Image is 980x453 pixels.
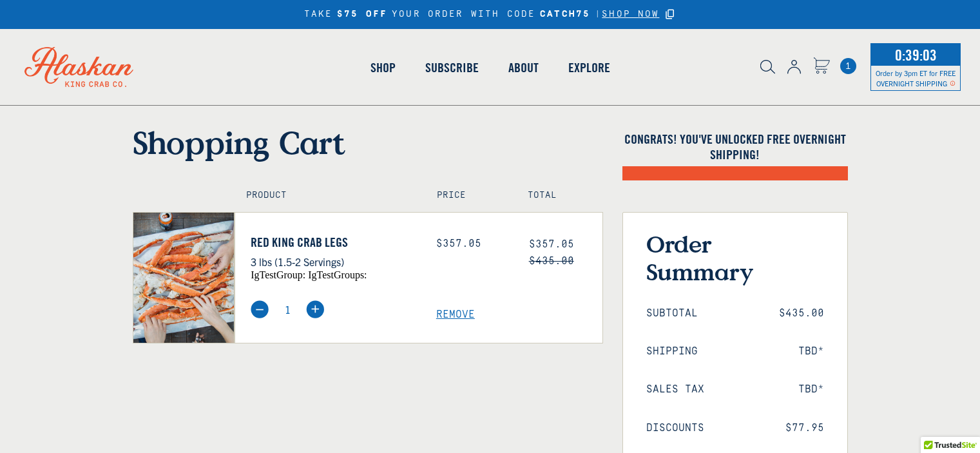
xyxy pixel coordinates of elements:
[251,235,417,250] a: Red King Crab Legs
[785,422,824,434] span: $77.95
[494,31,553,104] a: About
[646,345,698,358] span: Shipping
[251,269,305,280] span: igTestGroup:
[529,238,574,250] span: $357.05
[246,190,409,201] h4: Product
[337,9,387,20] strong: $75 OFF
[779,307,824,320] span: $435.00
[553,31,625,104] a: Explore
[876,68,956,88] span: Order by 3pm ET for FREE OVERNIGHT SHIPPING
[437,190,500,201] h4: Price
[133,213,235,343] img: Red King Crab Legs - 3 lbs (1.5-2 Servings)
[892,42,940,68] span: 0:39:03
[436,238,510,250] div: $357.05
[646,422,704,434] span: Discounts
[646,307,698,320] span: Subtotal
[840,58,856,74] span: 1
[602,9,659,20] a: SHOP NOW
[308,269,367,280] span: igTestGroups:
[133,124,603,161] h1: Shopping Cart
[251,300,269,318] img: minus
[622,131,848,162] h4: Congrats! You've unlocked FREE OVERNIGHT SHIPPING!
[813,57,830,76] a: Cart
[6,29,151,105] img: Alaskan King Crab Co. logo
[251,253,417,270] p: 3 lbs (1.5-2 Servings)
[304,7,677,22] div: TAKE YOUR ORDER WITH CODE |
[356,31,410,104] a: Shop
[410,31,494,104] a: Subscribe
[306,300,324,318] img: plus
[950,79,956,88] span: Shipping Notice Icon
[760,60,775,74] img: search
[602,9,659,19] span: SHOP NOW
[528,190,591,201] h4: Total
[529,255,574,267] s: $435.00
[840,58,856,74] a: Cart
[540,9,590,20] strong: CATCH75
[646,383,704,396] span: Sales Tax
[436,309,602,321] a: Remove
[646,230,824,285] h3: Order Summary
[787,60,801,74] img: account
